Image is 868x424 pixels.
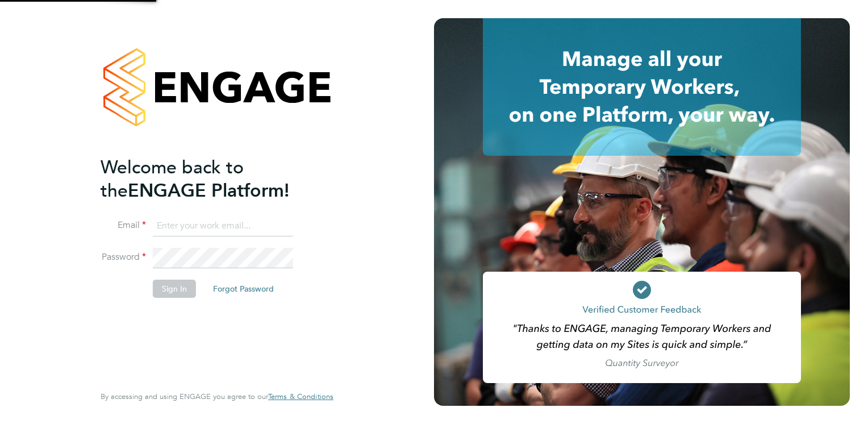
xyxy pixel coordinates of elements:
[268,392,333,401] a: Terms & Conditions
[268,392,333,401] span: Terms & Conditions
[204,280,283,298] button: Forgot Password
[101,156,322,202] h2: ENGAGE Platform!
[101,392,333,401] span: By accessing and using ENGAGE you agree to our
[153,280,196,298] button: Sign In
[101,251,146,263] label: Password
[153,216,293,236] input: Enter your work email...
[101,156,244,202] span: Welcome back to the
[101,219,146,231] label: Email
